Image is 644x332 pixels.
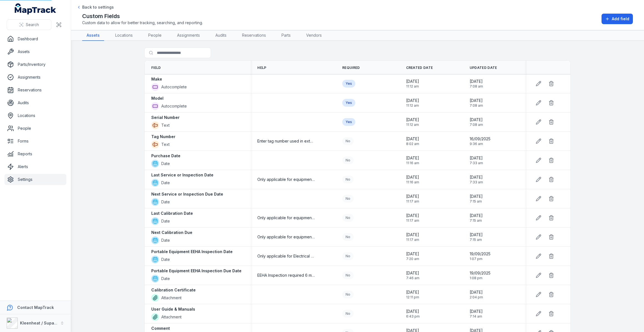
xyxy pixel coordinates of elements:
[151,191,223,197] strong: Next Service or Inspection Due Date
[161,180,170,186] span: Date
[77,4,114,10] a: Back to settings
[211,30,231,41] a: Audits
[17,305,54,310] strong: Contact MapTrack
[470,251,490,257] span: 19/09/2025
[15,3,56,14] a: MapTrack
[161,295,182,301] span: Attachment
[342,137,354,145] div: No
[470,289,483,295] span: [DATE]
[151,134,175,139] strong: Tag Number
[20,321,61,325] strong: Kleenheat / Supagas
[4,148,66,159] a: Reports
[406,103,419,108] span: 11:12 am
[4,136,66,147] a: Forms
[470,84,483,89] span: 7:08 am
[151,326,170,331] strong: Comment
[4,59,66,70] a: Parts/Inventory
[257,234,315,240] span: Only applicable for equipment requiring periodic calibration for accuracy.
[470,79,483,89] time: 30/03/2025, 7:08:31 am
[257,273,315,278] span: EEHA Inspection required 6 monthly for portable equipment
[470,276,490,280] span: 1:08 pm
[470,103,483,108] span: 7:08 am
[4,123,66,134] a: People
[470,213,483,218] span: [DATE]
[342,291,354,298] div: No
[470,117,483,127] time: 30/03/2025, 7:08:31 am
[470,238,483,242] span: 7:15 am
[4,110,66,121] a: Locations
[470,251,490,261] time: 19/09/2025, 1:07:52 pm
[151,306,195,312] strong: User Guide & Manuals
[161,276,170,281] span: Date
[470,295,483,299] span: 2:04 pm
[406,213,419,223] time: 11/10/2024, 11:17:33 am
[470,142,490,146] span: 9:36 am
[406,136,419,142] span: [DATE]
[406,155,419,161] span: [DATE]
[470,232,483,238] span: [DATE]
[470,309,483,319] time: 30/03/2025, 7:14:06 am
[4,174,66,185] a: Settings
[470,314,483,319] span: 7:14 am
[257,66,266,70] span: Help
[406,270,419,280] time: 12/11/2024, 7:46:58 am
[406,251,419,261] time: 30/03/2025, 7:20:11 am
[151,115,180,120] strong: Serial Number
[342,271,354,279] div: No
[470,194,483,204] time: 30/03/2025, 7:15:19 am
[406,309,420,314] span: [DATE]
[602,14,633,24] button: Add field
[277,30,295,41] a: Parts
[161,238,170,243] span: Date
[406,123,419,127] span: 11:12 am
[257,177,315,182] span: Only applicable for equipment with periodic service requirements
[470,174,483,180] span: [DATE]
[302,30,326,41] a: Vendors
[470,257,490,261] span: 1:07 pm
[470,289,483,299] time: 15/09/2025, 2:04:18 pm
[470,155,483,161] span: [DATE]
[151,230,192,235] strong: Next Calibration Due
[406,79,419,84] span: [DATE]
[342,80,355,88] div: Yes
[151,287,196,293] strong: Calibration Certificate
[406,180,419,184] span: 11:16 am
[342,156,354,164] div: No
[342,310,354,318] div: No
[470,199,483,204] span: 7:15 am
[342,233,354,241] div: No
[470,180,483,184] span: 7:33 am
[406,238,419,242] span: 11:17 am
[4,97,66,108] a: Audits
[151,268,241,274] strong: Portable Equipment EEHA Inspection Due Date
[470,66,497,70] span: Updated Date
[470,161,483,165] span: 7:33 am
[151,249,233,254] strong: Portable Equipment EEHA Inspection Date
[470,270,490,276] span: 19/09/2025
[151,76,162,82] strong: Make
[406,270,419,276] span: [DATE]
[406,314,420,319] span: 6:43 pm
[151,96,163,101] strong: Model
[406,289,419,295] span: [DATE]
[406,218,419,223] span: 11:17 am
[161,142,170,147] span: Text
[161,199,170,205] span: Date
[406,98,419,108] time: 11/10/2024, 11:12:29 am
[4,72,66,83] a: Assignments
[82,4,114,10] span: Back to settings
[4,46,66,57] a: Assets
[406,136,419,146] time: 28/03/2025, 8:02:13 am
[161,314,182,320] span: Attachment
[470,136,490,146] time: 16/09/2025, 9:36:26 am
[470,155,483,165] time: 30/03/2025, 7:33:17 am
[406,232,419,238] span: [DATE]
[406,174,419,180] span: [DATE]
[470,218,483,223] span: 7:15 am
[406,117,419,127] time: 11/10/2024, 11:12:41 am
[406,232,419,242] time: 11/10/2024, 11:17:46 am
[111,30,137,41] a: Locations
[406,295,419,299] span: 12:11 pm
[406,194,419,204] time: 11/10/2024, 11:17:07 am
[342,214,354,222] div: No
